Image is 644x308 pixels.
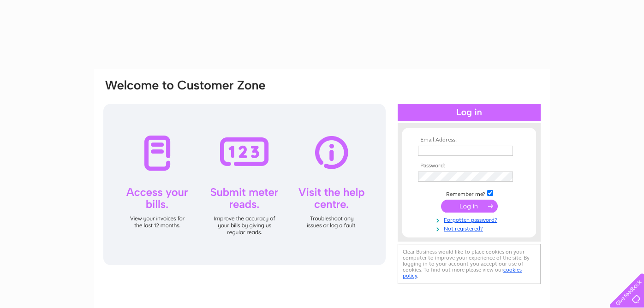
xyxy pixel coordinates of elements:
input: Submit [441,200,498,213]
a: cookies policy [403,267,522,279]
th: Email Address: [416,137,523,143]
a: Forgotten password? [418,215,523,224]
td: Remember me? [416,189,523,198]
div: Clear Business would like to place cookies on your computer to improve your experience of the sit... [398,244,541,284]
th: Password: [416,163,523,169]
a: Not registered? [418,224,523,232]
